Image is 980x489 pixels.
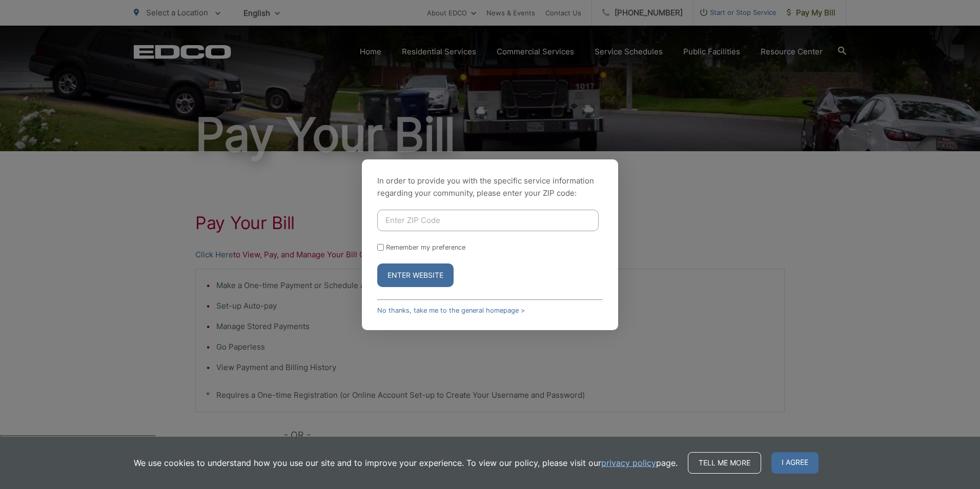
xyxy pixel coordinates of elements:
input: Enter ZIP Code [377,210,599,231]
label: Remember my preference [386,243,465,251]
p: In order to provide you with the specific service information regarding your community, please en... [377,175,603,199]
a: privacy policy [601,457,656,469]
a: Tell me more [688,452,761,474]
a: No thanks, take me to the general homepage > [377,307,525,314]
button: Enter Website [377,263,454,287]
p: We use cookies to understand how you use our site and to improve your experience. To view our pol... [134,457,678,469]
span: I agree [771,452,819,474]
